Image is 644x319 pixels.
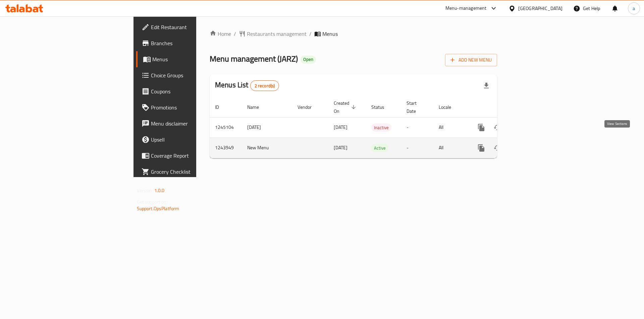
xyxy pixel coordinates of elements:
[247,103,268,111] span: Name
[489,119,505,136] button: Change Status
[136,83,241,99] a: Coupons
[242,117,292,138] td: [DATE]
[334,99,358,115] span: Created On
[401,117,433,138] td: -
[473,119,489,136] button: more
[151,71,236,79] span: Choice Groups
[154,186,165,195] span: 1.0.0
[136,99,241,115] a: Promotions
[136,148,241,164] a: Coverage Report
[433,117,468,138] td: All
[136,51,241,67] a: Menus
[152,55,236,63] span: Menus
[239,30,307,38] a: Restaurants management
[137,186,153,195] span: Version:
[136,67,241,83] a: Choice Groups
[450,56,492,64] span: Add New Menu
[433,138,468,158] td: All
[468,97,543,117] th: Actions
[334,143,347,152] span: [DATE]
[151,23,236,31] span: Edit Restaurant
[136,35,241,51] a: Branches
[322,30,338,38] span: Menus
[151,152,236,160] span: Coverage Report
[298,103,320,111] span: Vendor
[151,39,236,47] span: Branches
[478,78,494,94] div: Export file
[210,97,543,158] table: enhanced table
[371,144,388,152] span: Active
[137,197,168,206] span: Get support on:
[136,19,241,35] a: Edit Restaurant
[518,5,562,12] div: [GEOGRAPHIC_DATA]
[151,119,236,128] span: Menu disclaimer
[247,30,307,38] span: Restaurants management
[151,87,236,95] span: Coupons
[251,83,279,89] span: 2 record(s)
[633,5,635,12] span: a
[136,132,241,148] a: Upsell
[242,138,292,158] td: New Menu
[489,140,505,156] button: Change Status
[151,103,236,111] span: Promotions
[136,115,241,132] a: Menu disclaimer
[445,54,497,66] button: Add New Menu
[210,51,298,66] span: Menu management ( JARZ )
[309,30,312,38] li: /
[371,124,391,132] span: Inactive
[473,140,489,156] button: more
[371,103,393,111] span: Status
[215,80,279,91] h2: Menus List
[407,99,425,115] span: Start Date
[445,4,487,12] div: Menu-management
[301,57,316,62] span: Open
[301,56,316,64] div: Open
[401,138,433,158] td: -
[210,30,497,38] nav: breadcrumb
[137,204,179,213] a: Support.OpsPlatform
[439,103,460,111] span: Locale
[334,123,347,132] span: [DATE]
[250,80,279,91] div: Total records count
[215,103,228,111] span: ID
[151,168,236,176] span: Grocery Checklist
[136,164,241,180] a: Grocery Checklist
[151,136,236,144] span: Upsell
